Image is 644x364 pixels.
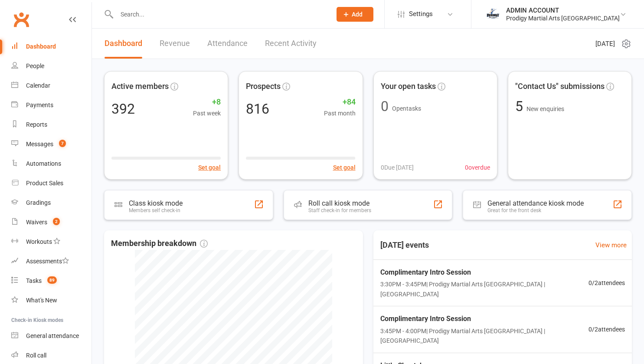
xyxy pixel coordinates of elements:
div: Calendar [26,82,50,89]
button: Set goal [333,163,356,172]
span: Prospects [246,80,281,93]
div: Automations [26,160,61,167]
a: Dashboard [11,37,92,56]
a: Workouts [11,232,92,252]
a: Payments [11,95,92,115]
span: 89 [47,276,57,284]
a: Reports [11,115,92,134]
div: 392 [111,102,135,116]
div: Workouts [26,238,52,245]
a: Recent Activity [265,29,317,59]
div: Roll call kiosk mode [308,199,371,207]
span: 7 [59,140,66,147]
span: Complimentary Intro Session [380,313,589,325]
div: Members self check-in [129,207,183,213]
a: General attendance kiosk mode [11,326,92,346]
div: Product Sales [26,180,63,187]
input: Search... [114,8,325,20]
a: People [11,56,92,76]
a: Product Sales [11,174,92,193]
span: Settings [409,4,433,24]
div: Gradings [26,199,51,206]
button: Add [337,7,373,22]
div: Prodigy Martial Arts [GEOGRAPHIC_DATA] [506,14,620,22]
div: Assessments [26,258,69,265]
span: 3:30PM - 3:45PM | Prodigy Martial Arts [GEOGRAPHIC_DATA] | [GEOGRAPHIC_DATA] [380,279,589,299]
span: Active members [111,80,169,93]
div: Tasks [26,277,42,284]
span: 0 / 2 attendees [588,325,625,334]
span: 5 [515,98,526,115]
span: Past month [324,108,356,118]
img: thumb_image1686208220.png [484,6,502,23]
a: Dashboard [105,29,142,59]
a: Gradings [11,193,92,213]
div: 816 [246,102,269,116]
span: 0 Due [DATE] [381,163,414,172]
div: 0 [381,99,389,113]
span: 3:45PM - 4:00PM | Prodigy Martial Arts [GEOGRAPHIC_DATA] | [GEOGRAPHIC_DATA] [380,326,589,346]
div: General attendance kiosk mode [487,199,584,207]
span: New enquiries [526,105,564,112]
span: +84 [324,96,356,108]
div: Payments [26,102,53,108]
a: What's New [11,291,92,310]
div: Staff check-in for members [308,207,371,213]
span: 0 overdue [465,163,490,172]
a: Revenue [160,29,190,59]
div: People [26,62,44,69]
div: Reports [26,121,47,128]
a: Waivers 2 [11,213,92,232]
span: 2 [53,218,60,225]
div: Class kiosk mode [129,199,183,207]
div: What's New [26,297,57,304]
span: "Contact Us" submissions [515,80,605,93]
a: Tasks 89 [11,271,92,291]
div: Great for the front desk [487,207,584,213]
span: 0 / 2 attendees [588,278,625,288]
a: Calendar [11,76,92,95]
span: [DATE] [595,39,615,49]
span: Past week [193,108,221,118]
span: Your open tasks [381,80,436,93]
a: Messages 7 [11,134,92,154]
span: Open tasks [392,105,421,112]
a: Attendance [207,29,248,59]
span: +8 [193,96,221,108]
span: Add [352,11,363,18]
div: ADMIN ACCOUNT [506,7,620,14]
div: Waivers [26,219,47,226]
span: Membership breakdown [111,237,208,250]
div: Roll call [26,352,46,359]
a: Assessments [11,252,92,271]
a: Clubworx [10,9,32,30]
div: Messages [26,141,53,148]
h3: [DATE] events [373,237,436,253]
a: View more [595,240,627,250]
span: Complimentary Intro Session [380,267,589,278]
div: General attendance [26,332,79,339]
div: Dashboard [26,43,56,50]
a: Automations [11,154,92,174]
button: Set goal [198,163,221,172]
